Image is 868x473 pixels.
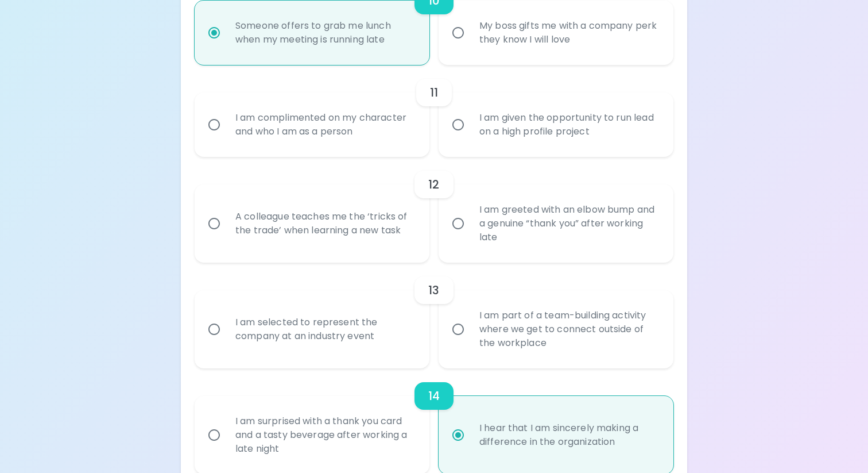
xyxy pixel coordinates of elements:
[470,407,667,463] div: I hear that I am sincerely making a difference in the organization
[470,295,667,364] div: I am part of a team-building activity where we get to connect outside of the workplace
[430,83,438,102] h6: 11
[470,5,667,60] div: My boss gifts me with a company perk they know I will love
[226,5,423,60] div: Someone offers to grab me lunch when my meeting is running late
[195,263,673,368] div: choice-group-check
[195,65,673,157] div: choice-group-check
[226,302,423,357] div: I am selected to represent the company at an industry event
[226,97,423,152] div: I am complimented on my character and who I am as a person
[470,97,667,152] div: I am given the opportunity to run lead on a high profile project
[428,281,439,299] h6: 13
[470,189,667,258] div: I am greeted with an elbow bump and a genuine “thank you” after working late
[226,401,423,470] div: I am surprised with a thank you card and a tasty beverage after working a late night
[195,157,673,263] div: choice-group-check
[428,175,439,194] h6: 12
[226,196,423,251] div: A colleague teaches me the ‘tricks of the trade’ when learning a new task
[428,387,440,405] h6: 14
